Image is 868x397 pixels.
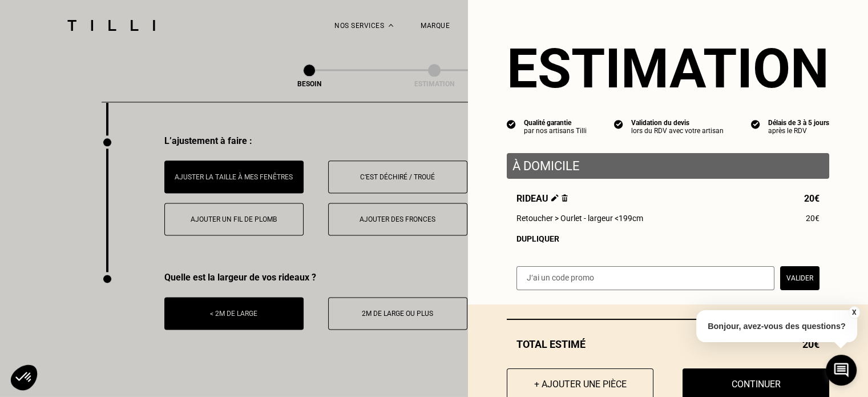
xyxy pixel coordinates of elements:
[551,194,559,202] img: Éditer
[507,37,829,101] section: Estimation
[524,119,587,127] div: Qualité garantie
[751,119,760,129] img: icon list info
[516,214,643,223] span: Retoucher > Ourlet - largeur <199cm
[614,119,623,129] img: icon list info
[516,193,568,204] span: Rideau
[768,119,829,127] div: Délais de 3 à 5 jours
[848,306,859,319] button: X
[804,193,819,204] span: 20€
[562,194,568,202] img: Supprimer
[780,266,819,290] button: Valider
[516,234,819,243] div: Dupliquer
[524,127,587,135] div: par nos artisans Tilli
[768,127,829,135] div: après le RDV
[507,119,516,129] img: icon list info
[507,338,829,350] div: Total estimé
[516,266,774,290] input: J‘ai un code promo
[631,119,724,127] div: Validation du devis
[806,214,819,223] span: 20€
[512,159,823,173] p: À domicile
[631,127,724,135] div: lors du RDV avec votre artisan
[696,310,857,342] p: Bonjour, avez-vous des questions?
